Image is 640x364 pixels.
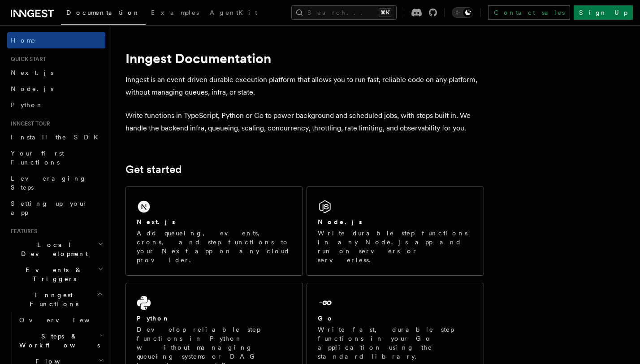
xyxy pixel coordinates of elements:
a: Documentation [61,3,146,25]
a: Python [7,97,105,113]
a: Leveraging Steps [7,170,105,195]
span: Install the SDK [11,134,104,141]
span: Home [11,36,36,45]
span: Leveraging Steps [11,175,86,191]
a: Sign Up [574,5,633,20]
h2: Node.js [318,217,362,226]
h2: Go [318,314,334,323]
span: Next.js [11,69,53,76]
span: Steps & Workflows [16,332,100,350]
a: AgentKit [204,3,263,24]
p: Add queueing, events, crons, and step functions to your Next app on any cloud provider. [137,229,292,264]
p: Write functions in TypeScript, Python or Go to power background and scheduled jobs, with steps bu... [125,109,484,134]
a: Home [7,32,105,48]
button: Steps & Workflows [16,328,105,353]
button: Events & Triggers [7,262,105,287]
span: Examples [151,9,199,16]
span: Python [11,101,43,108]
a: Next.js [7,65,105,81]
a: Contact sales [488,5,570,20]
a: Overview [16,312,105,328]
kbd: ⌘K [379,8,391,17]
span: Local Development [7,240,98,258]
span: Inngest Functions [7,290,97,308]
a: Your first Functions [7,145,105,170]
p: Write durable step functions in any Node.js app and run on servers or serverless. [318,229,473,264]
button: Inngest Functions [7,287,105,312]
span: AgentKit [210,9,257,16]
span: Your first Functions [11,150,64,166]
span: Setting up your app [11,200,88,216]
span: Features [7,228,37,235]
span: Inngest tour [7,120,50,127]
button: Search...⌘K [291,5,397,20]
a: Node.jsWrite durable step functions in any Node.js app and run on servers or serverless. [307,186,484,276]
span: Node.js [11,85,53,92]
h1: Inngest Documentation [125,50,484,66]
a: Install the SDK [7,129,105,145]
a: Examples [146,3,204,24]
span: Events & Triggers [7,265,98,283]
p: Write fast, durable step functions in your Go application using the standard library. [318,325,473,361]
span: Documentation [66,9,140,16]
button: Toggle dark mode [452,7,473,18]
span: Quick start [7,56,46,63]
a: Node.js [7,81,105,97]
h2: Next.js [137,217,175,226]
button: Local Development [7,237,105,262]
span: Overview [19,316,112,324]
a: Setting up your app [7,195,105,221]
p: Inngest is an event-driven durable execution platform that allows you to run fast, reliable code ... [125,74,484,99]
a: Next.jsAdd queueing, events, crons, and step functions to your Next app on any cloud provider. [125,186,303,276]
h2: Python [137,314,170,323]
a: Get started [125,163,182,176]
